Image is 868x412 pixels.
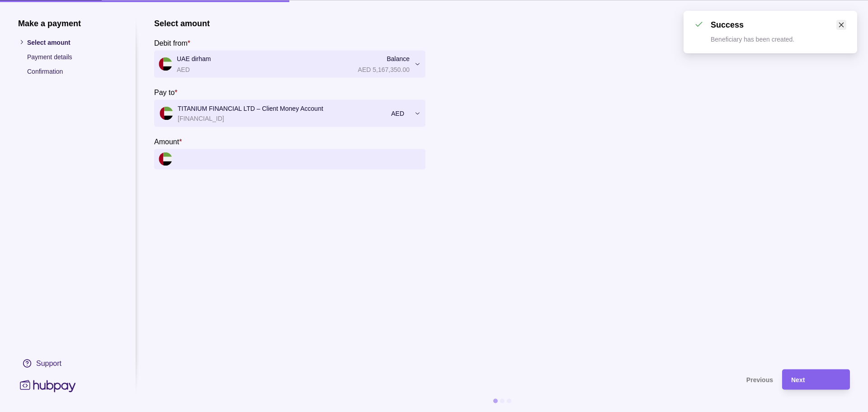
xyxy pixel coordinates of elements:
h1: Success [711,20,744,29]
p: Payment details [27,52,118,62]
p: Select amount [27,37,118,47]
span: Previous [746,376,773,384]
h1: Select amount [154,18,210,28]
button: Next [782,369,850,389]
img: ae [159,152,172,166]
p: TITANIUM FINANCIAL LTD – Client Money Account [178,103,387,113]
p: Debit from [154,39,188,47]
button: Previous [154,369,773,389]
a: Support [18,354,118,373]
label: Debit from [154,37,190,48]
a: Close [836,20,846,30]
p: Amount [154,137,179,145]
span: close [838,22,844,28]
h1: Make a payment [18,18,118,28]
div: Support [36,358,61,368]
p: Confirmation [27,66,118,76]
p: Beneficiary has been created. [711,36,794,43]
img: ae [160,106,173,120]
p: Pay to [154,88,175,96]
label: Pay to [154,86,178,97]
label: Amount [154,136,182,147]
span: Next [791,376,805,384]
input: amount [177,149,421,169]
